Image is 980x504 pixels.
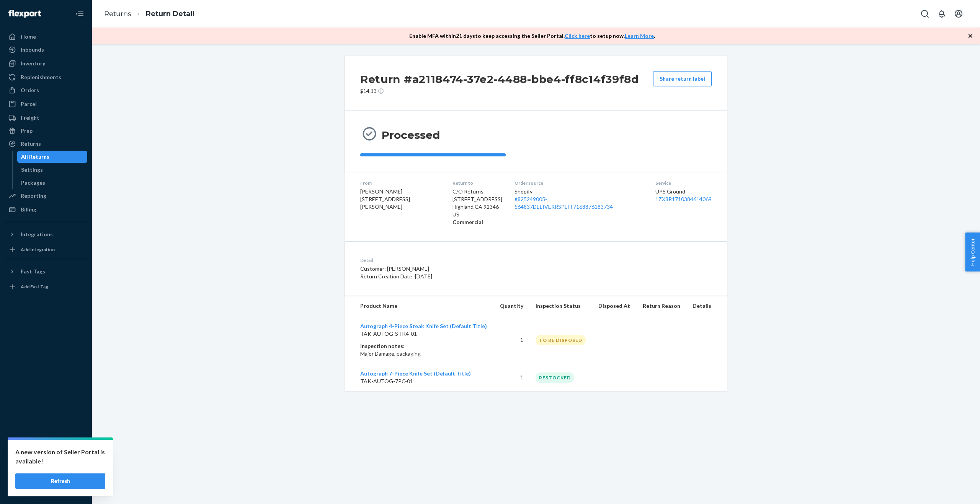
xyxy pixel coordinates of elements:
a: Returns [104,10,131,18]
th: Details [686,296,727,316]
a: Help Center [5,470,87,482]
a: 1ZX8R1710384614069 [655,196,712,202]
button: Refresh [15,473,105,489]
div: Inbounds [21,46,44,54]
p: Enable MFA within 21 days to keep accessing the Seller Portal. to setup now. . [409,32,655,40]
a: Packages [17,177,88,189]
p: A new version of Seller Portal is available! [15,447,105,466]
span: UPS Ground [655,188,685,195]
div: TO BE DISPOSED [536,335,586,345]
td: 1 [494,364,529,391]
th: Inspection Status [529,296,592,316]
div: Fast Tags [21,268,45,275]
a: Billing [5,203,87,216]
div: Add Fast Tag [21,283,48,290]
div: Home [21,33,36,41]
button: Share return label [653,71,712,86]
button: Integrations [5,228,87,241]
a: Add Fast Tag [5,281,87,293]
button: Open account menu [951,6,966,21]
th: Return Reason [637,296,687,316]
div: Packages [21,179,45,187]
dt: Order source [514,180,643,186]
a: Freight [5,112,87,124]
a: Return Detail [146,10,194,18]
dt: Detail [360,257,572,263]
h2: Return #a2118474-37e2-4488-bbe4-ff8c14f39f8d [360,71,639,87]
div: Orders [21,86,39,94]
a: Reporting [5,190,87,202]
a: Parcel [5,98,87,110]
div: Replenishments [21,73,61,81]
p: $14.13 [360,87,639,95]
a: Learn More [625,33,654,39]
a: Home [5,31,87,43]
span: [PERSON_NAME] [STREET_ADDRESS][PERSON_NAME] [360,188,410,210]
div: RESTOCKED [536,372,574,383]
button: Open notifications [934,6,949,21]
a: Orders [5,84,87,96]
a: Settings [5,444,87,456]
td: 1 [494,316,529,364]
p: TAK-AUTOG-STK4-01 [360,330,488,338]
th: Quantity [494,296,529,316]
p: Major Damage, packaging [360,350,488,358]
div: Integrations [21,231,53,238]
div: Prep [21,127,33,135]
a: Autograph 7-Piece Knife Set (Default Title) [360,370,471,377]
h3: Processed [382,128,440,142]
a: Settings [17,164,88,176]
a: Talk to Support [5,457,87,469]
a: #825249005-564837DELIVERRSPLIT7168876183734 [514,196,613,210]
th: Product Name [345,296,494,316]
a: Replenishments [5,71,87,83]
button: Help Center [965,232,980,272]
a: Click here [565,33,590,39]
div: All Returns [21,153,49,161]
p: [STREET_ADDRESS] [452,195,502,203]
button: Close Navigation [72,6,87,21]
dt: Return to [452,180,502,186]
a: All Returns [17,151,88,163]
div: Shopify [514,188,643,211]
a: Inventory [5,57,87,70]
p: US [452,211,502,218]
th: Disposed At [592,296,637,316]
div: Settings [21,166,43,174]
button: Give Feedback [5,483,87,495]
button: Fast Tags [5,265,87,278]
div: Returns [21,140,41,148]
ol: breadcrumbs [98,3,201,25]
a: Prep [5,125,87,137]
a: Autograph 4-Piece Steak Knife Set (Default Title) [360,323,487,329]
div: Inventory [21,60,45,67]
div: Billing [21,206,36,213]
p: TAK-AUTOG-7PC-01 [360,377,488,385]
dt: Service [655,180,712,186]
a: Returns [5,138,87,150]
p: C/O Returns [452,188,502,195]
a: Inbounds [5,44,87,56]
img: Flexport logo [8,10,41,18]
button: Open Search Box [917,6,933,21]
div: Reporting [21,192,46,200]
p: Customer: [PERSON_NAME] [360,265,572,273]
div: Add Integration [21,246,55,253]
a: Add Integration [5,244,87,256]
dt: From [360,180,440,186]
p: Inspection notes: [360,342,488,350]
p: Return Creation Date : [DATE] [360,273,572,280]
div: Parcel [21,100,37,108]
strong: Commercial [452,219,483,225]
div: Freight [21,114,39,122]
p: Highland , CA 92346 [452,203,502,211]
